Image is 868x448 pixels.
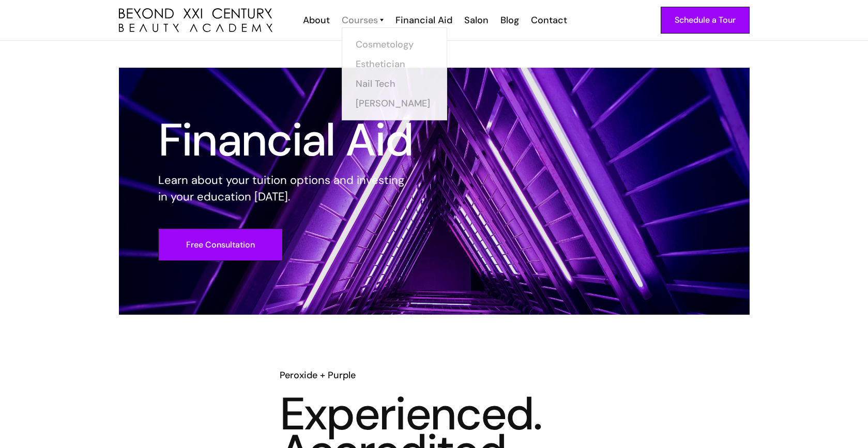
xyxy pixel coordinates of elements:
a: Esthetician [356,54,433,74]
img: beyond 21st century beauty academy logo [119,8,272,33]
a: Cosmetology [356,35,433,54]
h6: Peroxide + Purple [280,368,589,382]
div: About [303,13,330,27]
a: Nail Tech [356,74,433,94]
a: Free Consultation [158,228,283,261]
div: Financial Aid [395,13,452,27]
a: Blog [494,13,524,27]
a: home [119,8,272,33]
a: Financial Aid [389,13,458,27]
div: Blog [500,13,519,27]
a: About [296,13,335,27]
a: [PERSON_NAME] [356,94,433,113]
a: Salon [458,13,494,27]
div: Salon [464,13,489,27]
div: Schedule a Tour [675,13,736,27]
nav: Courses [342,27,447,120]
h1: Financial Aid [158,121,414,159]
a: Contact [524,13,572,27]
p: Learn about your tuition options and investing in your education [DATE]. [158,172,414,205]
div: Contact [531,13,567,27]
div: Courses [342,13,378,27]
a: Schedule a Tour [661,7,750,34]
a: Courses [342,13,384,27]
